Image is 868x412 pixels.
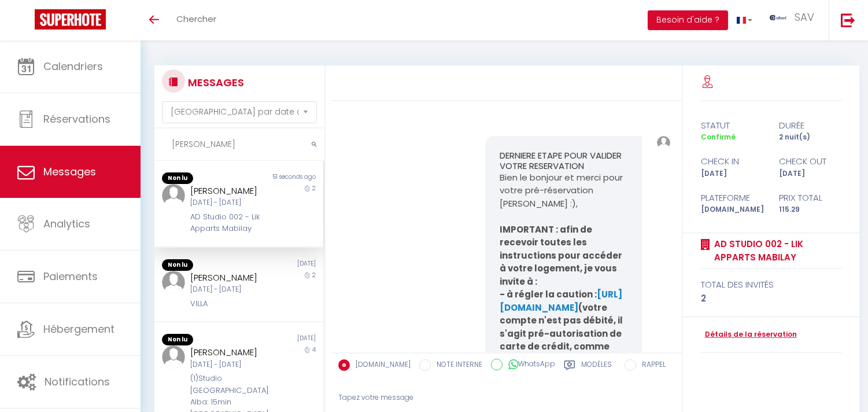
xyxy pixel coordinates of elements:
span: SAV [795,10,814,24]
div: Plateforme [693,191,771,205]
img: ... [162,271,185,294]
label: Modèles [581,359,612,374]
p: Bien le bonjour et merci pour votre pré-réservation [PERSON_NAME] :), [500,171,627,211]
img: Super Booking [35,9,106,30]
div: [DATE] - [DATE] [190,284,274,295]
div: total des invités [701,278,842,292]
div: [DATE] - [DATE] [190,197,274,208]
div: [DATE] [771,168,849,179]
span: 2 [312,271,316,279]
h3: DERNIERE ETAPE POUR VALIDER VOTRE RESERVATION [500,150,627,171]
div: Tapez votre message [338,384,674,412]
strong: - à régler la caution : (votre compte n'est pas débité, il s'agit pré-autorisation de carte de cr... [500,288,625,392]
img: ... [162,345,185,369]
img: ... [770,15,787,20]
a: AD Studio 002 - Lik Apparts Mabilay [710,237,842,264]
label: RAPPEL [636,359,666,372]
input: Rechercher un mot clé [154,128,324,161]
span: Réservations [43,112,110,126]
span: Non lu [162,172,193,184]
div: AD Studio 002 - Lik Apparts Mabilay [190,211,274,235]
div: [DATE] [239,334,323,345]
div: [PERSON_NAME] [190,271,274,285]
div: durée [771,119,849,133]
div: 2 [701,292,842,306]
label: NOTE INTERNE [431,359,482,372]
span: Messages [43,164,96,179]
h3: MESSAGES [185,69,244,95]
span: Chercher [176,13,216,25]
div: statut [693,119,771,133]
div: [DATE] [239,259,323,271]
div: [PERSON_NAME] [190,184,274,198]
img: logout [841,13,855,27]
span: 4 [312,345,316,354]
span: Confirmé [701,132,736,142]
div: 115.29 [771,204,849,215]
span: Hébergement [43,322,114,336]
div: check out [771,154,849,168]
div: [PERSON_NAME] [190,345,274,359]
strong: IMPORTANT : afin de recevoir toutes les instructions pour accéder à votre logement, je vous invit... [500,223,624,288]
div: 2 nuit(s) [771,132,849,143]
span: Paiements [43,269,98,284]
button: Besoin d'aide ? [648,10,728,30]
div: [DATE] - [DATE] [190,359,274,370]
div: [DATE] [693,168,771,179]
img: ... [657,136,670,149]
label: [DOMAIN_NAME] [350,359,411,372]
a: Détails de la réservation [701,329,797,340]
span: Non lu [162,259,193,271]
span: 2 [312,184,316,193]
div: check in [693,154,771,168]
div: [DOMAIN_NAME] [693,204,771,215]
img: ... [162,184,185,207]
span: Analytics [43,216,90,231]
div: Prix total [771,191,849,205]
span: Notifications [45,374,110,389]
div: VILLA [190,298,274,310]
span: Calendriers [43,59,103,73]
label: WhatsApp [503,359,555,371]
span: Non lu [162,334,193,345]
div: 51 seconds ago [239,172,323,184]
a: [URL][DOMAIN_NAME] [500,288,622,314]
